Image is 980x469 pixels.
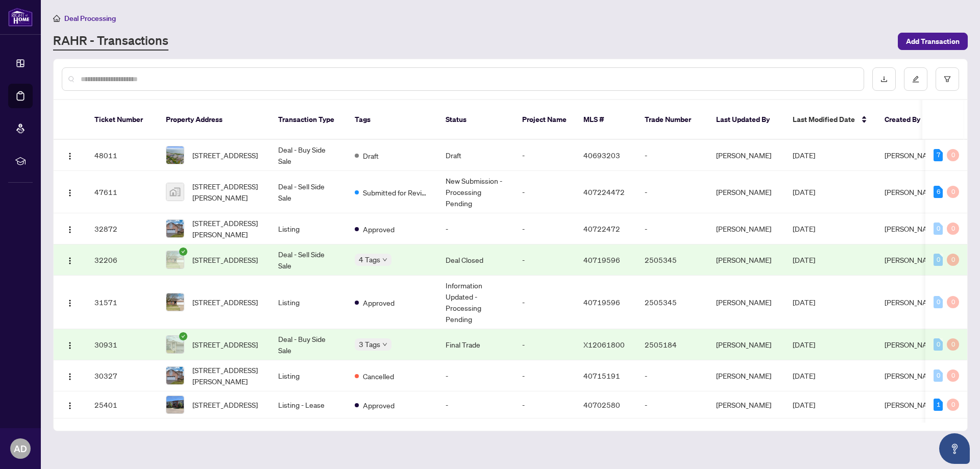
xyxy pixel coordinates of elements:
th: Ticket Number [86,100,158,140]
td: [PERSON_NAME] [708,244,785,276]
td: - [636,140,708,171]
div: 0 [947,338,959,351]
span: Deal Processing [64,14,116,23]
div: 0 [947,399,959,411]
span: [DATE] [793,371,815,380]
th: MLS # [575,100,636,140]
td: [PERSON_NAME] [708,360,785,391]
span: Cancelled [363,371,394,382]
span: Draft [363,150,379,161]
th: Tags [347,100,437,140]
div: 0 [947,254,959,266]
img: thumbnail-img [166,367,184,384]
button: Logo [62,184,78,200]
td: - [514,244,575,276]
td: - [514,140,575,171]
td: - [437,360,514,391]
td: Listing [270,276,347,329]
button: Open asap [939,433,970,464]
td: Listing [270,213,347,244]
button: download [872,67,896,91]
span: Approved [363,297,395,308]
th: Trade Number [636,100,708,140]
span: down [382,342,387,347]
th: Last Modified Date [785,100,876,140]
span: Approved [363,224,395,235]
img: Logo [66,373,74,381]
td: - [514,329,575,360]
div: 6 [934,186,943,198]
span: [DATE] [793,224,815,233]
td: 2505184 [636,329,708,360]
span: Add Transaction [906,33,960,50]
span: [STREET_ADDRESS] [192,297,258,308]
td: New Submission - Processing Pending [437,171,514,213]
td: - [514,276,575,329]
td: 2505345 [636,276,708,329]
span: [PERSON_NAME] [885,187,940,196]
button: Add Transaction [898,33,968,50]
span: down [382,257,387,262]
td: - [514,391,575,418]
td: 47611 [86,171,158,213]
td: Final Trade [437,329,514,360]
span: X12061800 [583,340,625,349]
td: 31571 [86,276,158,329]
button: Logo [62,294,78,310]
td: [PERSON_NAME] [708,213,785,244]
td: - [437,213,514,244]
img: thumbnail-img [166,336,184,353]
img: Logo [66,152,74,160]
th: Status [437,100,514,140]
span: [STREET_ADDRESS] [192,339,258,350]
span: [STREET_ADDRESS][PERSON_NAME] [192,364,262,387]
span: [PERSON_NAME] [885,255,940,264]
th: Property Address [158,100,270,140]
td: [PERSON_NAME] [708,171,785,213]
td: - [437,391,514,418]
span: [PERSON_NAME] [885,340,940,349]
span: edit [912,76,919,83]
td: - [636,213,708,244]
td: 2505345 [636,244,708,276]
td: - [514,171,575,213]
button: Logo [62,147,78,163]
td: 48011 [86,140,158,171]
span: [DATE] [793,187,815,196]
td: 25401 [86,391,158,418]
button: edit [904,67,927,91]
span: [STREET_ADDRESS] [192,399,258,410]
span: 40722472 [583,224,620,233]
span: [DATE] [793,400,815,409]
th: Last Updated By [708,100,785,140]
img: Logo [66,257,74,265]
div: 1 [934,399,943,411]
td: - [636,391,708,418]
span: Submitted for Review [363,187,429,198]
span: 407224472 [583,187,625,196]
img: logo [8,8,33,27]
td: 32872 [86,213,158,244]
td: Listing [270,360,347,391]
button: Logo [62,336,78,353]
span: [PERSON_NAME] [885,298,940,307]
button: Logo [62,367,78,384]
th: Transaction Type [270,100,347,140]
td: Deal - Sell Side Sale [270,244,347,276]
button: filter [936,67,959,91]
span: home [53,15,60,22]
div: 0 [934,223,943,235]
td: - [514,213,575,244]
span: Last Modified Date [793,114,855,125]
img: thumbnail-img [166,293,184,311]
span: 40719596 [583,255,620,264]
span: 40715191 [583,371,620,380]
span: [DATE] [793,340,815,349]
img: Logo [66,226,74,234]
span: 40693203 [583,151,620,160]
td: [PERSON_NAME] [708,329,785,360]
span: [STREET_ADDRESS] [192,150,258,161]
button: Logo [62,220,78,237]
span: [PERSON_NAME] [885,224,940,233]
span: 3 Tags [359,338,380,350]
